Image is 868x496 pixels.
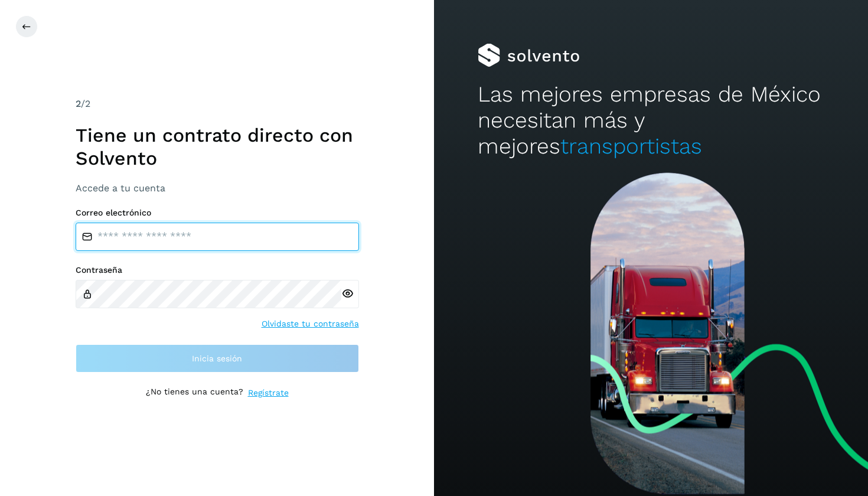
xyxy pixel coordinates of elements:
[560,133,702,159] span: transportistas
[76,344,359,373] button: Inicia sesión
[76,97,359,111] div: /2
[192,354,242,363] span: Inicia sesión
[262,318,359,330] a: Olvidaste tu contraseña
[146,387,243,399] p: ¿No tienes una cuenta?
[248,387,289,399] a: Regístrate
[478,81,825,160] h2: Las mejores empresas de México necesitan más y mejores
[76,265,359,275] label: Contraseña
[76,124,359,169] h1: Tiene un contrato directo con Solvento
[76,182,359,194] h3: Accede a tu cuenta
[76,98,81,109] span: 2
[76,208,359,218] label: Correo electrónico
